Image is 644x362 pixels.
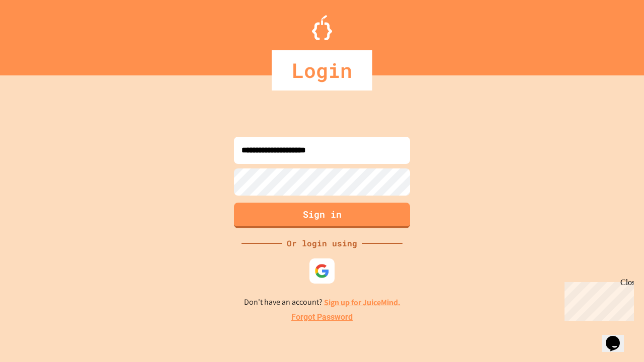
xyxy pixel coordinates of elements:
p: Don't have an account? [244,296,400,309]
img: Logo.svg [312,15,332,40]
img: google-icon.svg [314,263,330,279]
iframe: chat widget [602,322,634,352]
div: Login [272,50,372,90]
a: Sign up for JuiceMind. [324,297,400,308]
button: Sign in [234,203,410,228]
iframe: chat widget [560,278,634,321]
div: Chat with us now!Close [4,4,69,64]
a: Forgot Password [291,311,353,323]
div: Or login using [282,237,362,249]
